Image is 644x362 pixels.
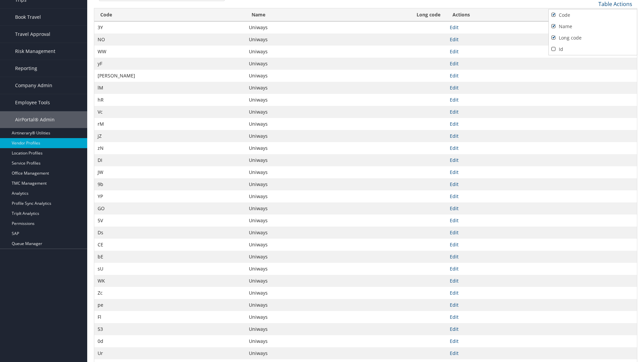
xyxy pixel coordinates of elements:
[15,60,37,77] span: Reporting
[549,21,637,32] a: Name
[549,9,637,21] a: Code
[15,43,55,60] span: Risk Management
[549,32,637,44] a: Long code
[15,77,52,94] span: Company Admin
[15,111,55,128] span: AirPortal® Admin
[15,9,41,25] span: Book Travel
[549,44,637,55] a: Id
[15,94,50,111] span: Employee Tools
[15,26,50,43] span: Travel Approval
